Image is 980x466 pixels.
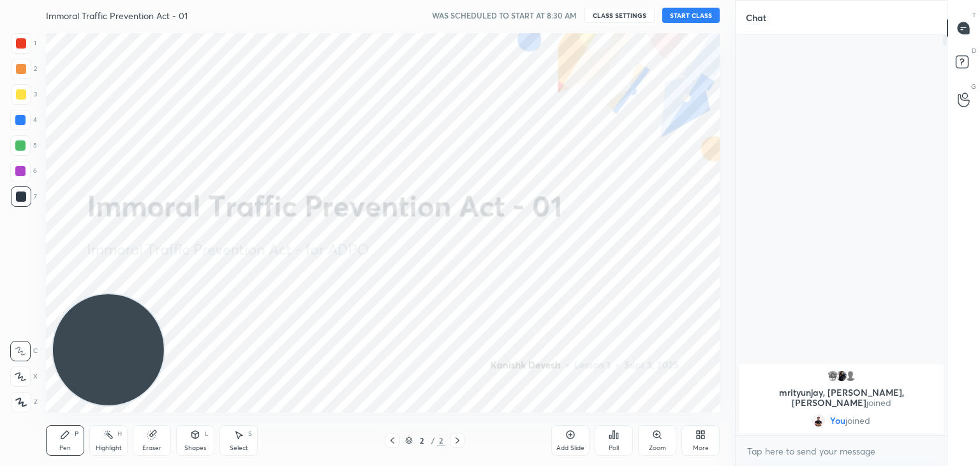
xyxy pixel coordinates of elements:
[142,445,161,451] div: Eraser
[971,82,976,91] p: G
[432,10,577,21] h5: WAS SCHEDULED TO START AT 8:30 AM
[415,437,428,444] div: 2
[10,161,37,181] div: 6
[431,437,434,444] div: /
[746,387,936,408] p: mrityunjay, [PERSON_NAME], [PERSON_NAME]
[584,8,655,23] button: CLASS SETTINGS
[11,59,37,79] div: 2
[46,10,188,22] h4: Immoral Traffic Prevention Act - 01
[11,392,38,412] div: Z
[184,445,206,451] div: Shapes
[11,84,37,105] div: 3
[11,186,37,207] div: 7
[59,445,71,451] div: Pen
[230,445,248,451] div: Select
[866,396,891,409] span: joined
[649,445,666,451] div: Zoom
[96,445,122,451] div: Highlight
[75,431,78,437] div: P
[693,445,709,451] div: More
[205,431,209,437] div: L
[812,414,825,427] img: b8c68f5dadb04182a5d8bc92d9521b7b.jpg
[10,110,37,130] div: 4
[972,46,976,56] p: D
[845,416,870,426] span: joined
[609,445,619,451] div: Poll
[736,362,947,436] div: grid
[830,416,845,426] span: You
[117,431,122,437] div: H
[662,8,720,23] button: START CLASS
[826,370,839,382] img: 79ccd422ac8f4f2a86486225f9d0e326.76224539_3
[10,366,38,387] div: X
[10,135,37,156] div: 5
[835,370,848,382] img: ba78f04fad934513bed48722b985c45c.jpg
[972,10,976,20] p: T
[10,341,38,361] div: C
[437,435,445,446] div: 2
[11,33,36,54] div: 1
[556,445,584,451] div: Add Slide
[844,370,857,382] img: default.png
[248,431,252,437] div: S
[736,1,776,34] p: Chat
